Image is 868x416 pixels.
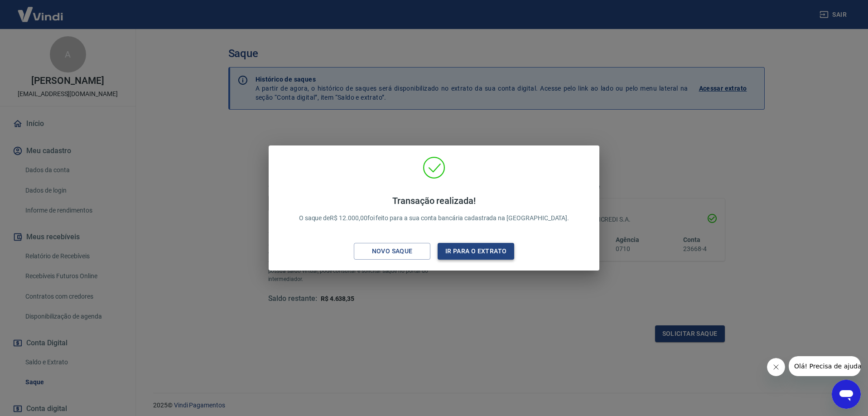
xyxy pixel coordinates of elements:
[299,195,569,206] h4: Transação realizada!
[789,356,861,376] iframe: Mensagem da empresa
[299,195,569,223] p: O saque de R$ 12.000,00 foi feito para a sua conta bancária cadastrada na [GEOGRAPHIC_DATA].
[438,243,514,260] button: Ir para o extrato
[354,243,430,260] button: Novo saque
[361,246,424,257] div: Novo saque
[832,380,861,409] iframe: Botão para abrir a janela de mensagens
[767,358,785,376] iframe: Fechar mensagem
[5,6,76,14] span: Olá! Precisa de ajuda?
